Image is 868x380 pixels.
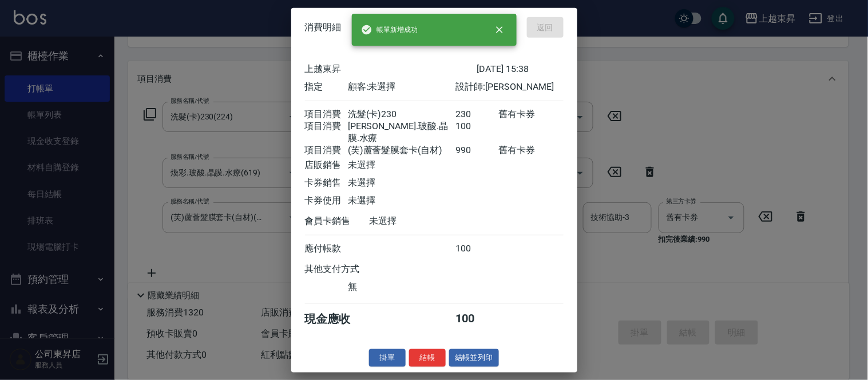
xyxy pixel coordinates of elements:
div: 舊有卡券 [498,109,563,121]
div: 未選擇 [348,159,455,171]
div: 設計師: [PERSON_NAME] [455,81,563,93]
div: 現金應收 [305,311,370,327]
div: 項目消費 [305,145,348,157]
button: 掛單 [369,349,406,367]
div: 未選擇 [348,195,455,207]
div: 100 [455,243,498,255]
div: 會員卡銷售 [305,215,370,227]
div: [DATE] 15:38 [477,63,564,75]
div: 990 [455,145,498,157]
span: 消費明細 [305,22,342,33]
div: 未選擇 [370,215,477,227]
div: 應付帳款 [305,243,348,255]
div: 舊有卡券 [498,145,563,157]
div: 230 [455,109,498,121]
div: [PERSON_NAME].玻酸.晶膜.水療 [348,121,455,145]
div: 項目消費 [305,109,348,121]
div: 卡券使用 [305,195,348,207]
div: 店販銷售 [305,159,348,171]
div: 100 [455,311,498,327]
button: 結帳 [409,349,446,367]
div: 100 [455,121,498,145]
button: 結帳並列印 [449,349,499,367]
span: 帳單新增成功 [361,24,418,35]
div: 上越東昇 [305,63,477,75]
div: (芙)蘆薈髮膜套卡(自材) [348,145,455,157]
div: 其他支付方式 [305,263,391,275]
div: 無 [348,281,455,293]
div: 顧客: 未選擇 [348,81,455,93]
div: 未選擇 [348,177,455,189]
div: 卡券銷售 [305,177,348,189]
div: 洗髮(卡)230 [348,109,455,121]
button: close [487,17,512,42]
div: 指定 [305,81,348,93]
div: 項目消費 [305,121,348,145]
